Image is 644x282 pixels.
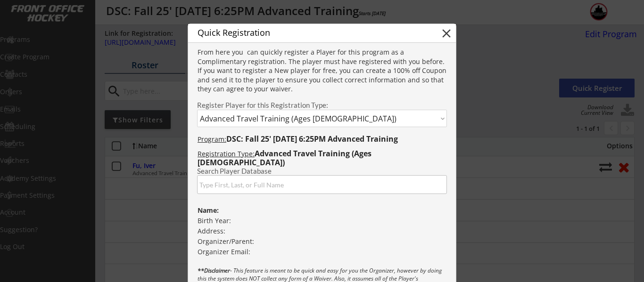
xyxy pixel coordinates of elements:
button: close [439,26,454,40]
div: From here you can quickly register a Player for this program as a Complimentary registration. The... [188,48,456,95]
strong: Advanced Travel Training (Ages [DEMOGRAPHIC_DATA]) [198,148,373,168]
strong: DSC: Fall 25' [DATE] 6:25PM Advanced Training [226,134,398,144]
div: Organizer Email: [188,247,456,257]
div: Register Player for this Registration Type: [197,102,447,109]
div: Address: [188,226,456,236]
div: Organizer/Parent: [188,237,455,246]
input: Type First, Last, or Full Name [197,175,447,194]
strong: **Disclaimer [198,266,230,274]
div: Quick Registration [188,25,393,41]
div: Search Player Database [197,168,447,175]
div: Name: [188,206,455,215]
u: Program: [198,135,226,144]
u: Registration Type: [198,149,255,158]
div: Birth Year: [188,216,456,226]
